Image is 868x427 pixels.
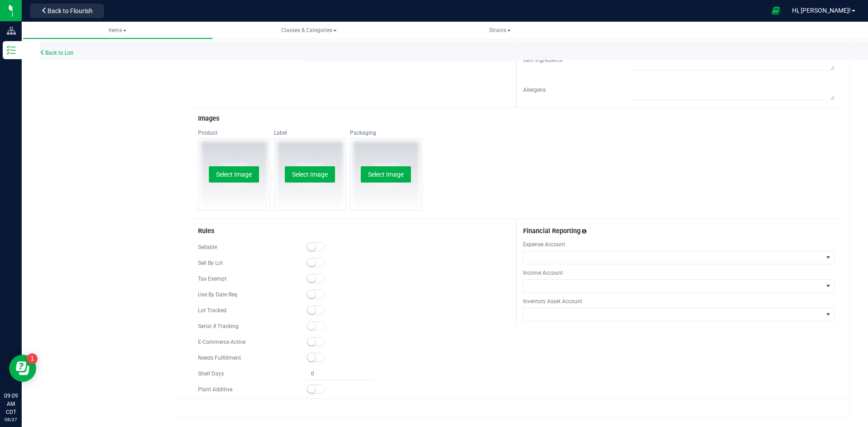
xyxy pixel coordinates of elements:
span: E-Commerce Active [198,339,245,345]
span: Item Ingredients [523,57,562,63]
span: Sell By Lot [198,260,223,266]
span: Financial Reporting [523,227,580,235]
inline-svg: Inventory [7,46,16,55]
h3: Images [198,115,835,122]
span: Serial # Tracking [198,323,239,329]
span: Allergens [523,87,546,93]
inline-svg: Distribution [7,26,16,35]
span: Hi, [PERSON_NAME]! [792,7,851,14]
span: Shelf Days [198,371,224,377]
span: Tax Exempt [198,276,226,282]
a: Back to List [40,50,73,56]
span: Strains [489,27,511,33]
span: Income Account [523,269,835,277]
span: Rules [198,227,214,235]
span: Plant Additive [198,386,232,393]
span: Assign this inventory item to the correct financial accounts(s) [582,228,586,235]
iframe: Resource center [9,355,36,382]
span: Back to Flourish [47,7,93,14]
span: Inventory Asset Account [523,297,835,305]
p: 08/27 [4,416,18,423]
button: Select Image [209,166,259,183]
button: Select Image [285,166,335,183]
p: 09:09 AM CDT [4,392,18,416]
div: Product [198,129,270,136]
span: Items [108,27,127,33]
span: Sellable [198,244,217,250]
input: 0 [307,367,374,380]
button: Back to Flourish [30,4,104,18]
div: Label [274,129,346,136]
div: Packaging [350,129,422,136]
span: Lot Tracked [198,307,226,314]
span: Classes & Categories [281,27,337,33]
span: Use By Date Req [198,291,237,298]
span: Open Ecommerce Menu [766,2,786,19]
button: Select Image [361,166,411,183]
span: Expense Account [523,240,835,249]
span: Needs Fulfillment [198,355,241,361]
iframe: Resource center unread badge [27,353,38,364]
